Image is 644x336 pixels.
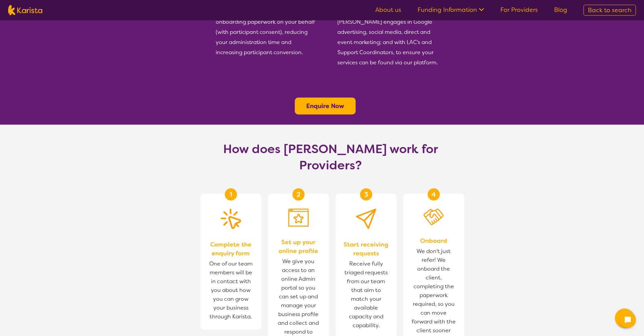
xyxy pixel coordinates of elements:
img: Provider Start receiving requests [356,209,376,229]
a: Blog [554,6,567,14]
a: Funding Information [418,6,484,14]
div: 2 [292,188,305,201]
img: Karista logo [8,5,42,15]
img: Complete the enquiry form [221,209,241,229]
h1: How does [PERSON_NAME] work for Providers? [217,141,444,173]
div: 4 [428,188,440,201]
a: Back to search [583,5,636,16]
span: Onboard [420,236,447,245]
span: Back to search [588,6,631,14]
span: Complete the enquiry form [207,240,255,258]
span: Start receiving requests [342,240,390,258]
span: One of our team members will be in contact with you about how you can grow your business through ... [207,258,255,323]
a: For Providers [500,6,538,14]
div: 1 [225,188,237,201]
span: Set up your online profile [275,238,322,255]
img: Set up your online profile [288,209,309,227]
div: 3 [360,188,372,201]
img: Onboard [424,209,444,225]
button: Channel Menu [615,309,634,328]
a: About us [375,6,401,14]
button: Enquire Now [295,98,356,114]
a: Enquire Now [306,102,344,110]
span: Receive fully triaged requests from our team that aim to match your available capacity and capabi... [342,258,390,332]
